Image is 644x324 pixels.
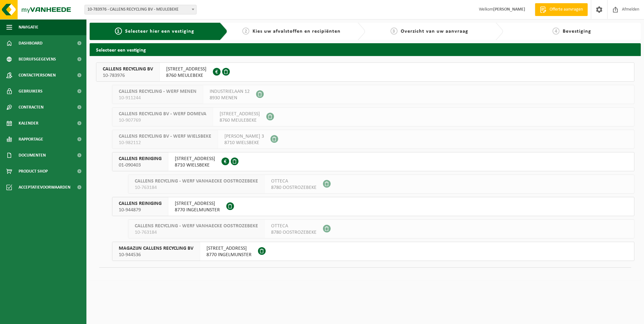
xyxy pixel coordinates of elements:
span: Kalender [19,115,38,131]
span: [STREET_ADDRESS] [175,156,215,162]
button: CALLENS RECYCLING BV 10-783976 [STREET_ADDRESS]8760 MEULEBEKE [96,62,634,82]
span: Kies uw afvalstoffen en recipiënten [253,29,341,34]
span: 3 [390,28,398,35]
span: 8770 INGELMUNSTER [175,207,220,213]
span: 10-783976 - CALLENS RECYCLING BV - MEULEBEKE [85,5,197,14]
span: [STREET_ADDRESS] [220,111,260,117]
span: Selecteer hier een vestiging [125,29,194,34]
span: CALLENS RECYCLING BV - WERF WIELSBEKE [119,133,211,140]
span: 8780 OOSTROZEBEKE [271,229,317,236]
span: 8770 INGELMUNSTER [206,252,252,258]
span: MAGAZIJN CALLENS RECYCLING BV [119,245,193,252]
span: [STREET_ADDRESS] [206,245,252,252]
span: [PERSON_NAME] 3 [224,133,264,140]
span: [STREET_ADDRESS] [166,66,206,72]
span: 8780 OOSTROZEBEKE [271,184,317,191]
button: CALLENS REINIGING 01-090403 [STREET_ADDRESS]8710 WIELSBEKE [112,152,634,171]
span: Overzicht van uw aanvraag [401,29,468,34]
span: Gebruikers [19,83,43,99]
span: Rapportage [19,131,43,147]
span: Contactpersonen [19,67,56,83]
span: 4 [552,28,559,35]
span: 10-944536 [119,252,193,258]
span: 10-783976 [103,72,153,79]
span: CALLENS RECYCLING BV - WERF DOMEVA [119,111,206,117]
span: Dashboard [19,35,43,51]
span: Product Shop [19,163,48,179]
span: Navigatie [19,19,38,35]
span: CALLENS REINIGING [119,156,162,162]
span: 10-944879 [119,207,162,213]
strong: [PERSON_NAME] [493,7,525,12]
span: Contracten [19,99,44,115]
span: 10-763184 [135,229,258,236]
button: CALLENS REINIGING 10-944879 [STREET_ADDRESS]8770 INGELMUNSTER [112,197,634,216]
span: OTTECA [271,178,317,184]
span: Bedrijfsgegevens [19,51,56,67]
span: Bevestiging [563,29,591,34]
span: 8930 MENEN [210,95,250,101]
span: 10-907769 [119,117,206,124]
span: 8760 MEULEBEKE [220,117,260,124]
span: 10-763184 [135,184,258,191]
span: 10-982112 [119,140,211,146]
a: Offerte aanvragen [535,3,588,16]
span: 10-783976 - CALLENS RECYCLING BV - MEULEBEKE [85,5,196,14]
button: MAGAZIJN CALLENS RECYCLING BV 10-944536 [STREET_ADDRESS]8770 INGELMUNSTER [112,242,634,261]
span: 8710 WIELSBEKE [175,162,215,168]
span: 8710 WIELSBEKE [224,140,264,146]
span: 10-911244 [119,95,197,101]
span: 1 [115,28,122,35]
span: Documenten [19,147,46,163]
span: CALLENS RECYCLING BV [103,66,153,72]
span: CALLENS REINIGING [119,200,162,207]
h2: Selecteer een vestiging [90,43,641,56]
span: Acceptatievoorwaarden [19,179,70,195]
span: CALLENS RECYCLING - WERF VANHAECKE OOSTROZEBEKE [135,178,258,184]
span: CALLENS RECYCLING - WERF MENEN [119,88,197,95]
span: CALLENS RECYCLING - WERF VANHAECKE OOSTROZEBEKE [135,223,258,229]
span: INDUSTRIELAAN 12 [210,88,250,95]
span: 8760 MEULEBEKE [166,72,206,79]
span: OTTECA [271,223,317,229]
span: [STREET_ADDRESS] [175,200,220,207]
span: 2 [242,28,249,35]
span: Offerte aanvragen [548,6,584,13]
span: 01-090403 [119,162,162,168]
